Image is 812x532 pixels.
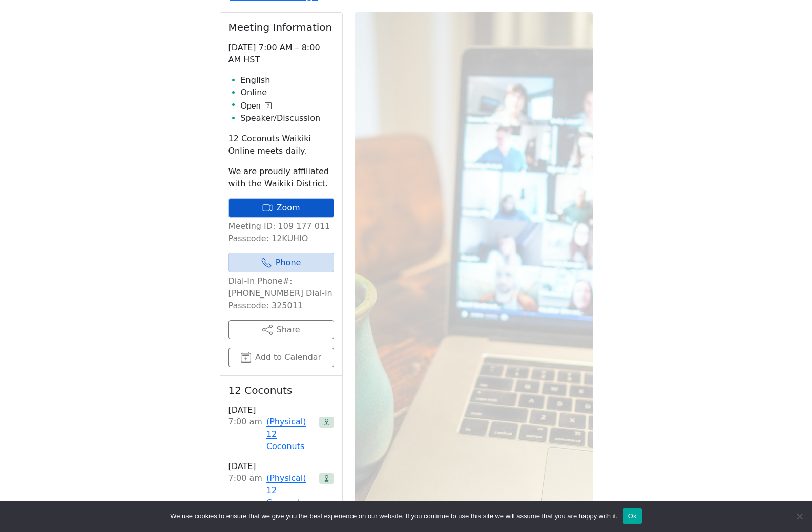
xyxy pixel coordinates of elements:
h3: [DATE] [228,461,334,472]
button: Ok [623,508,642,524]
button: Add to Calendar [228,348,334,367]
li: Speaker/Discussion [241,112,334,124]
p: Dial-In Phone#: [PHONE_NUMBER] Dial-In Passcode: 325011 [228,275,334,312]
button: Share [228,320,334,339]
li: English [241,74,334,87]
h2: Meeting Information [228,21,334,33]
p: We are proudly affiliated with the Waikiki District. [228,165,334,190]
p: [DATE] 7:00 AM – 8:00 AM HST [228,41,334,66]
p: 12 Coconuts Waikiki Online meets daily. [228,133,334,157]
a: (Physical) 12 Coconuts [266,472,315,509]
span: We use cookies to ensure that we give you the best experience on our website. If you continue to ... [170,511,617,521]
p: Meeting ID: 109 177 011 Passcode: 12KUHIO [228,220,334,245]
a: Zoom [228,198,334,218]
a: Phone [228,253,334,272]
span: No [794,511,804,521]
div: 7:00 AM [228,416,262,453]
span: Open [241,100,261,112]
a: (Physical) 12 Coconuts [266,416,315,453]
div: 7:00 AM [228,472,262,509]
li: Online [241,87,334,99]
button: Open [241,100,272,112]
h2: 12 Coconuts [228,384,334,396]
h3: [DATE] [228,405,334,416]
